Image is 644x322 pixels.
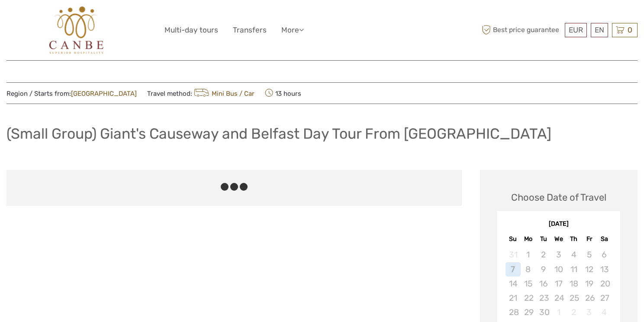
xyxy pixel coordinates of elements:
[566,247,581,262] div: Not available Thursday, September 4th, 2025
[566,291,581,305] div: Not available Thursday, September 25th, 2025
[521,247,536,262] div: Not available Monday, September 1st, 2025
[597,247,612,262] div: Not available Saturday, September 6th, 2025
[71,90,137,98] a: [GEOGRAPHIC_DATA]
[506,291,521,305] div: Not available Sunday, September 21st, 2025
[597,305,612,319] div: Not available Saturday, October 4th, 2025
[536,305,551,319] div: Not available Tuesday, September 30th, 2025
[597,276,612,291] div: Not available Saturday, September 20th, 2025
[506,233,521,245] div: Su
[536,247,551,262] div: Not available Tuesday, September 2nd, 2025
[506,247,521,262] div: Not available Sunday, August 31st, 2025
[566,276,581,291] div: Not available Thursday, September 18th, 2025
[506,262,521,276] div: Not available Sunday, September 7th, 2025
[597,291,612,305] div: Not available Saturday, September 27th, 2025
[521,233,536,245] div: Mo
[49,7,103,54] img: 602-0fc6e88d-d366-4c1d-ad88-b45bd91116e8_logo_big.jpg
[551,262,566,276] div: Not available Wednesday, September 10th, 2025
[6,89,137,98] span: Region / Starts from:
[521,262,536,276] div: Not available Monday, September 8th, 2025
[582,305,597,319] div: Not available Friday, October 3rd, 2025
[497,220,621,229] div: [DATE]
[536,262,551,276] div: Not available Tuesday, September 9th, 2025
[551,291,566,305] div: Not available Wednesday, September 24th, 2025
[521,305,536,319] div: Not available Monday, September 29th, 2025
[511,191,606,204] div: Choose Date of Travel
[506,276,521,291] div: Not available Sunday, September 14th, 2025
[536,276,551,291] div: Not available Tuesday, September 16th, 2025
[582,233,597,245] div: Fr
[506,305,521,319] div: Not available Sunday, September 28th, 2025
[551,247,566,262] div: Not available Wednesday, September 3rd, 2025
[233,24,267,36] a: Transfers
[597,233,612,245] div: Sa
[591,23,608,37] div: EN
[164,24,218,36] a: Multi-day tours
[569,26,583,34] span: EUR
[582,276,597,291] div: Not available Friday, September 19th, 2025
[551,233,566,245] div: We
[536,291,551,305] div: Not available Tuesday, September 23rd, 2025
[582,291,597,305] div: Not available Friday, September 26th, 2025
[566,305,581,319] div: Not available Thursday, October 2nd, 2025
[551,305,566,319] div: Not available Wednesday, October 1st, 2025
[281,24,304,36] a: More
[521,291,536,305] div: Not available Monday, September 22nd, 2025
[521,276,536,291] div: Not available Monday, September 15th, 2025
[597,262,612,276] div: Not available Saturday, September 13th, 2025
[147,87,254,99] span: Travel method:
[536,233,551,245] div: Tu
[480,23,563,37] span: Best price guarantee
[551,276,566,291] div: Not available Wednesday, September 17th, 2025
[626,26,634,34] span: 0
[192,90,254,98] a: Mini Bus / Car
[6,125,551,143] h1: (Small Group) Giant's Causeway and Belfast Day Tour From [GEOGRAPHIC_DATA]
[582,247,597,262] div: Not available Friday, September 5th, 2025
[566,262,581,276] div: Not available Thursday, September 11th, 2025
[566,233,581,245] div: Th
[582,262,597,276] div: Not available Friday, September 12th, 2025
[265,87,301,99] span: 13 hours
